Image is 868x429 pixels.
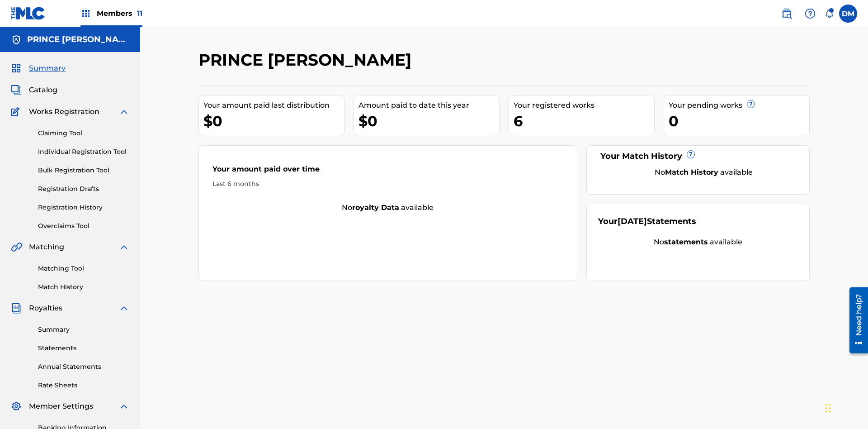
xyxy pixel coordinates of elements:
[598,237,798,248] div: No available
[118,242,129,253] img: expand
[29,242,64,253] span: Matching
[826,395,831,422] div: Drag
[137,9,142,18] span: 11
[212,164,563,179] div: Your amount paid over time
[825,9,834,18] div: Notifications
[29,303,62,314] span: Royalties
[664,238,708,246] strong: statements
[29,63,66,74] span: Summary
[27,34,129,45] h5: PRINCE MCTESTERSON
[514,111,654,131] div: 6
[843,284,868,358] iframe: Resource Center
[38,282,129,292] a: Match History
[778,5,796,23] a: Public Search
[359,100,499,111] div: Amount paid to date this year
[598,150,798,162] div: Your Match History
[823,386,868,429] iframe: Chat Widget
[11,85,57,95] a: CatalogCatalog
[198,50,416,70] h2: PRINCE [PERSON_NAME]
[11,85,22,95] img: Catalog
[97,8,142,19] span: Members
[29,106,99,117] span: Works Registration
[747,100,755,108] span: ?
[801,5,819,23] div: Help
[199,202,577,213] div: No available
[118,106,129,117] img: expand
[514,100,654,111] div: Your registered works
[80,8,91,19] img: Top Rightsholders
[11,63,66,74] a: SummarySummary
[203,100,344,111] div: Your amount paid last distribution
[118,401,129,412] img: expand
[669,111,809,131] div: 0
[38,221,129,231] a: Overclaims Tool
[352,203,399,212] strong: royalty data
[38,129,129,138] a: Claiming Tool
[38,264,129,273] a: Matching Tool
[359,111,499,131] div: $0
[29,85,57,95] span: Catalog
[29,401,93,412] span: Member Settings
[212,179,563,189] div: Last 6 months
[665,168,718,176] strong: Match History
[38,203,129,212] a: Registration History
[118,303,129,314] img: expand
[669,100,809,111] div: Your pending works
[38,147,129,157] a: Individual Registration Tool
[687,151,694,158] span: ?
[781,8,792,19] img: search
[38,362,129,372] a: Annual Statements
[618,216,647,226] span: [DATE]
[598,215,696,228] div: Your Statements
[38,166,129,175] a: Bulk Registration Tool
[609,167,798,178] div: No available
[38,184,129,194] a: Registration Drafts
[11,401,22,412] img: Member Settings
[11,34,22,45] img: Accounts
[203,111,344,131] div: $0
[38,381,129,390] a: Rate Sheets
[11,242,22,253] img: Matching
[11,63,22,74] img: Summary
[11,7,46,20] img: MLC Logo
[11,106,23,117] img: Works Registration
[11,303,22,314] img: Royalties
[38,325,129,334] a: Summary
[805,8,816,19] img: help
[839,5,857,23] div: User Menu
[38,343,129,353] a: Statements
